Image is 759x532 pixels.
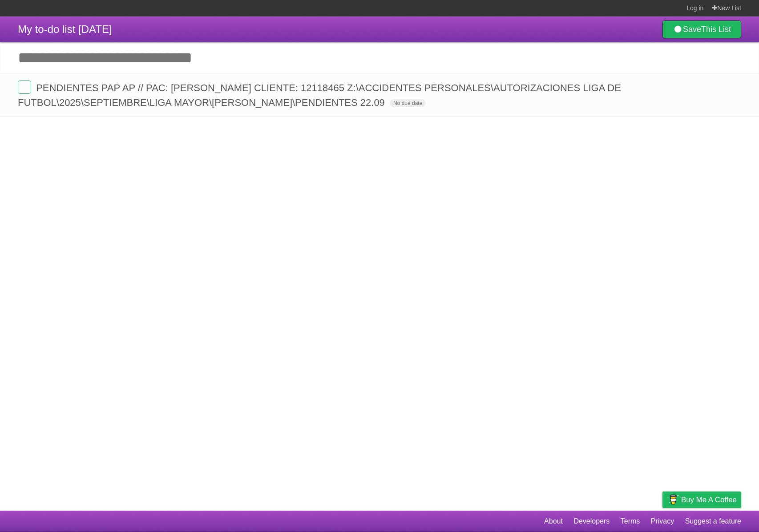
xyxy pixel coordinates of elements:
[662,20,741,38] a: SaveThis List
[621,513,640,530] a: Terms
[685,513,741,530] a: Suggest a feature
[390,99,426,107] span: No due date
[18,82,621,108] span: PENDIENTES PAP AP // PAC: [PERSON_NAME] CLIENTE: 12118465 Z:\ACCIDENTES PERSONALES\AUTORIZACIONES...
[662,492,741,508] a: Buy me a coffee
[18,23,112,35] span: My to-do list [DATE]
[667,492,679,507] img: Buy me a coffee
[651,513,674,530] a: Privacy
[18,81,31,94] label: Done
[681,492,737,508] span: Buy me a coffee
[701,25,731,34] b: This List
[544,513,563,530] a: About
[573,513,610,530] a: Developers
